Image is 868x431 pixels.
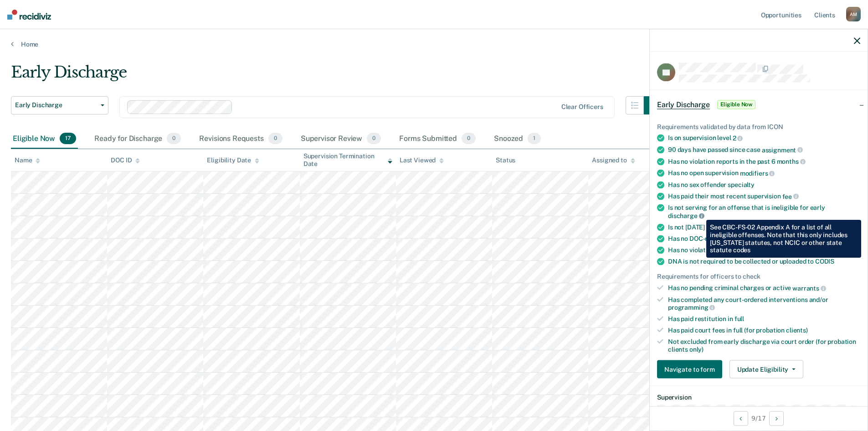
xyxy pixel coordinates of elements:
span: 2 [733,135,743,142]
div: Ready for Discharge [92,129,183,149]
span: CODIS [815,258,834,265]
span: 0 [462,133,476,145]
a: Home [11,40,857,48]
div: Revisions Requests [197,129,284,149]
span: 17 [60,133,76,145]
span: 0 [367,133,381,145]
div: Has paid their most recent supervision [668,192,860,200]
span: months [777,158,806,165]
button: Next Opportunity [769,411,784,426]
span: warrants [792,285,826,292]
div: Early DischargeEligible Now [650,90,868,119]
span: only) [689,345,704,353]
div: Has completed any court-ordered interventions and/or [668,296,860,311]
div: Not excluded from early discharge via court order (for probation clients [668,338,860,353]
div: 9 / 17 [650,406,868,430]
span: discharge [668,212,704,219]
div: Requirements for officers to check [657,273,860,280]
div: 90 days have passed since case [668,146,860,154]
div: Has no pending criminal charges or active [668,284,860,292]
span: specialty [728,181,755,188]
div: Supervisor Review [299,129,383,149]
span: modifiers [740,170,775,177]
a: Navigate to form link [657,360,726,379]
span: programming [668,304,715,311]
span: Eligible Now [717,100,756,109]
div: Eligibility Date [207,156,259,164]
button: Navigate to form [657,360,722,379]
span: fee [782,192,799,200]
div: Assigned to [592,156,635,164]
div: Forms Submitted [397,129,478,149]
button: Previous Opportunity [734,411,748,426]
div: Has no open supervision [668,169,860,177]
span: 0 [167,133,181,145]
button: Update Eligibility [729,360,803,379]
span: months [813,246,835,254]
div: Is not [DATE] of discharge [668,223,860,231]
div: DOC ID [111,156,140,164]
div: Has no sex offender [668,181,860,188]
div: Has no DOC-registered [668,235,860,243]
div: Has no violation reports in the past 6 [668,157,860,166]
div: Supervision Termination Date [303,152,392,168]
span: Early Discharge [657,100,710,109]
span: date [745,223,765,231]
span: assignment [762,146,803,153]
div: Status [496,156,515,164]
div: Requirements validated by data from ICON [657,123,860,130]
span: full [734,315,744,322]
div: Has paid court fees in full (for probation [668,327,860,334]
span: 0 [268,133,282,145]
span: victim [738,235,756,242]
span: clients) [786,327,808,334]
div: Clear officers [561,103,603,111]
div: Has no violation incidents dated within the past 6 [668,246,860,254]
div: Eligible Now [11,129,78,149]
div: Is on supervision level [668,134,860,142]
dt: Supervision [657,394,860,401]
img: Recidiviz [7,10,51,20]
div: Early Discharge [11,63,662,89]
div: Name [15,156,40,164]
div: A M [846,7,861,21]
div: Has paid restitution in [668,315,860,323]
div: DNA is not required to be collected or uploaded to [668,258,860,265]
span: 1 [528,133,541,145]
div: Snoozed [492,129,543,149]
span: Early Discharge [15,101,97,109]
div: Is not serving for an offense that is ineligible for early [668,204,860,219]
div: Last Viewed [400,156,444,164]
